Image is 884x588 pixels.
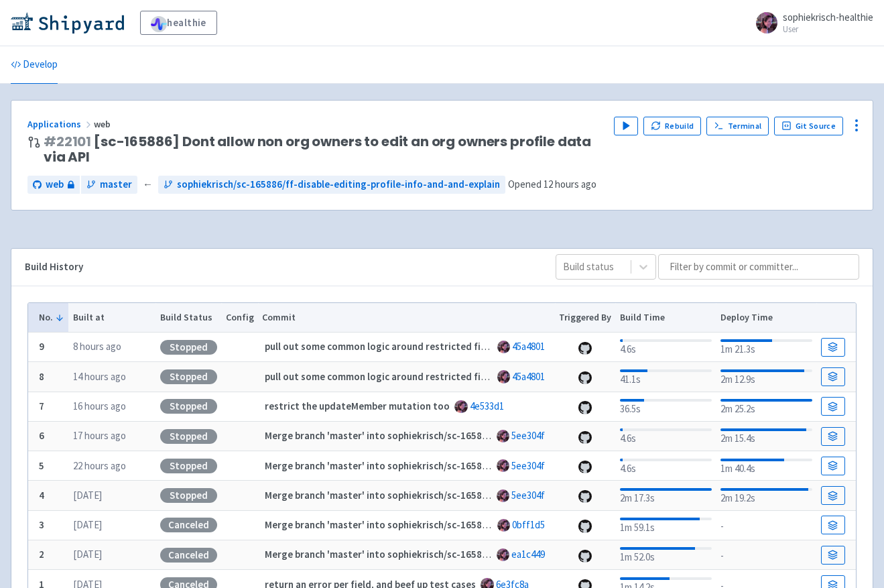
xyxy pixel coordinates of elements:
[620,426,712,447] div: 4.6s
[73,429,126,442] time: 17 hours ago
[160,369,217,384] div: Stopped
[511,489,545,502] a: 5ee304f
[512,370,545,383] a: 45a4801
[821,367,845,386] a: Build Details
[511,459,545,472] a: 5ee304f
[620,515,712,536] div: 1m 59.1s
[39,429,44,442] b: 6
[73,370,126,383] time: 14 hours ago
[46,177,64,192] span: web
[620,456,712,477] div: 4.6s
[160,548,217,563] div: Canceled
[158,176,505,194] a: sophiekrisch/sc-165886/ff-disable-editing-profile-info-and-and-explain
[821,516,845,534] a: Build Details
[258,303,555,333] th: Commit
[39,310,64,325] button: No.
[73,489,102,502] time: [DATE]
[783,25,873,34] small: User
[470,400,504,412] a: 4e533d1
[39,489,44,502] b: 4
[11,46,58,84] a: Develop
[508,178,596,190] span: Opened
[783,11,873,23] span: sophiekrisch-healthie
[821,338,845,357] a: Build Details
[68,303,155,333] th: Built at
[73,518,102,531] time: [DATE]
[512,518,545,531] a: 0bff1d5
[511,548,545,561] a: ea1c449
[620,337,712,357] div: 4.6s
[265,400,450,412] strong: restrict the updateMember mutation too
[620,485,712,506] div: 2m 17.3s
[27,176,80,194] a: web
[143,177,153,192] span: ←
[155,303,221,333] th: Build Status
[544,178,596,190] time: 12 hours ago
[706,117,769,135] a: Terminal
[73,548,102,561] time: [DATE]
[39,459,44,472] b: 5
[615,303,716,333] th: Build Time
[39,518,44,531] b: 3
[221,303,258,333] th: Config
[720,337,812,357] div: 1m 21.3s
[821,457,845,475] a: Build Details
[614,117,638,135] button: Play
[27,118,94,130] a: Applications
[511,429,545,442] a: 5ee304f
[73,459,126,472] time: 22 hours ago
[25,259,534,275] div: Build History
[620,396,712,417] div: 36.5s
[720,367,812,388] div: 2m 12.9s
[821,486,845,505] a: Build Details
[620,544,712,565] div: 1m 52.0s
[265,489,710,502] strong: Merge branch 'master' into sophiekrisch/sc-165886/ff-disable-editing-profile-info-and-and-explain
[39,548,44,561] b: 2
[720,485,812,506] div: 2m 19.2s
[748,12,873,34] a: sophiekrisch-healthie User
[11,12,124,34] img: Shipyard logo
[620,367,712,388] div: 41.1s
[265,429,710,442] strong: Merge branch 'master' into sophiekrisch/sc-165886/ff-disable-editing-profile-info-and-and-explain
[720,396,812,417] div: 2m 25.2s
[160,459,217,473] div: Stopped
[100,177,132,192] span: master
[720,456,812,477] div: 1m 40.4s
[774,117,843,135] a: Git Source
[265,518,710,531] strong: Merge branch 'master' into sophiekrisch/sc-165886/ff-disable-editing-profile-info-and-and-explain
[643,117,701,135] button: Rebuild
[44,134,603,165] span: [sc-165886] Dont allow non org owners to edit an org owners profile data via API
[265,459,710,472] strong: Merge branch 'master' into sophiekrisch/sc-165886/ff-disable-editing-profile-info-and-and-explain
[160,340,217,355] div: Stopped
[39,370,44,383] b: 8
[73,400,126,412] time: 16 hours ago
[160,518,217,532] div: Canceled
[716,303,816,333] th: Deploy Time
[658,254,859,280] input: Filter by commit or committer...
[140,11,217,35] a: healthie
[821,427,845,446] a: Build Details
[177,177,500,192] span: sophiekrisch/sc-165886/ff-disable-editing-profile-info-and-and-explain
[720,546,812,564] div: -
[39,340,44,353] b: 9
[720,426,812,447] div: 2m 15.4s
[265,340,594,353] strong: pull out some common logic around restricted fields into a base mutation
[160,429,217,444] div: Stopped
[39,400,44,412] b: 7
[160,399,217,414] div: Stopped
[265,548,710,561] strong: Merge branch 'master' into sophiekrisch/sc-165886/ff-disable-editing-profile-info-and-and-explain
[821,397,845,416] a: Build Details
[555,303,616,333] th: Triggered By
[73,340,121,353] time: 8 hours ago
[160,488,217,503] div: Stopped
[720,516,812,534] div: -
[265,370,594,383] strong: pull out some common logic around restricted fields into a base mutation
[81,176,137,194] a: master
[94,118,113,130] span: web
[512,340,545,353] a: 45a4801
[44,132,91,151] a: #22101
[821,546,845,565] a: Build Details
